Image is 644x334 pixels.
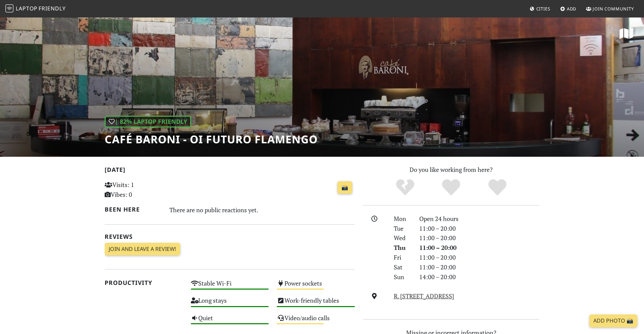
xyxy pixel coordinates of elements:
div: Tue [390,224,415,233]
a: Join Community [583,3,637,15]
div: Is it quiet? [187,312,273,330]
div: 11:00 – 20:00 [415,243,543,253]
h2: Productivity [105,279,183,286]
div: Open 24 hours [415,214,543,224]
div: Mon [390,214,415,224]
div: 11:00 – 20:00 [415,253,543,262]
div: How long can you comfortably stay and work? [187,295,273,312]
div: Sat [390,262,415,272]
h2: [DATE] [105,166,355,176]
div: Yes [428,178,474,197]
div: In general, do you like working from here? [105,116,191,127]
div: Fri [390,253,415,262]
img: LaptopFriendly [5,4,13,12]
div: 11:00 – 20:00 [415,233,543,243]
p: Do you like working from here? [363,165,539,175]
h2: Reviews [105,233,355,240]
div: Is there Wi-Fi? [187,278,273,295]
a: 📸 [337,181,352,194]
a: Add Photo 📸 [589,314,637,327]
div: Sun [390,272,415,282]
div: Can you comfortably make audio/video calls? [273,312,359,330]
div: Definitely! [474,178,521,197]
a: Add [557,3,579,15]
h2: Been here [105,206,161,213]
a: LaptopFriendly LaptopFriendly [5,3,66,15]
a: R. [STREET_ADDRESS] [394,292,454,300]
span: Join Community [593,6,634,12]
div: No [382,178,428,197]
div: 11:00 – 20:00 [415,262,543,272]
span: Friendly [39,5,65,12]
span: Cities [536,6,550,12]
div: Wed [390,233,415,243]
div: Thu [390,243,415,253]
div: 11:00 – 20:00 [415,224,543,233]
div: 14:00 – 20:00 [415,272,543,282]
div: Is it easy to find power sockets? [273,278,359,295]
h1: Café Baroni - Oi Futuro Flamengo [105,133,318,146]
span: Add [567,6,577,12]
a: Cities [527,3,553,15]
div: Are tables and chairs comfortable for work? [273,295,359,312]
a: Join and leave a review! [105,243,180,256]
p: Visits: 1 Vibes: 0 [105,180,183,199]
span: Laptop [16,5,38,12]
div: There are no public reactions yet. [169,205,355,215]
